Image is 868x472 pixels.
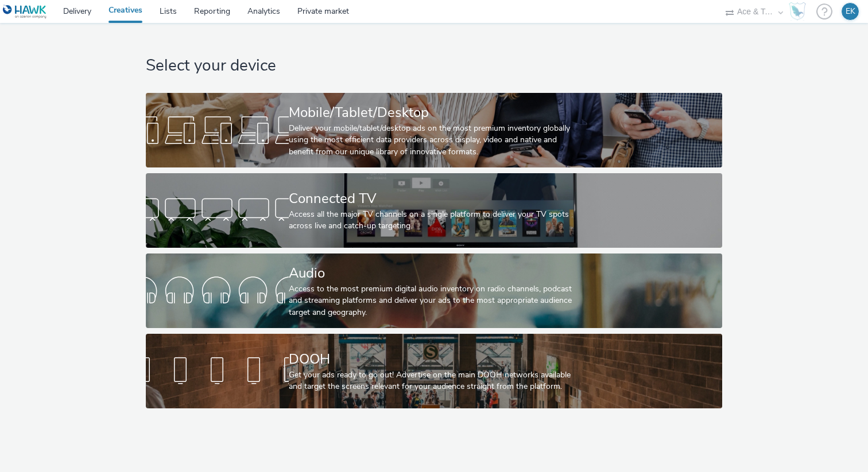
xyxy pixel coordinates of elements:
[146,253,722,328] a: AudioAccess to the most premium digital audio inventory on radio channels, podcast and streaming ...
[289,283,575,318] div: Access to the most premium digital audio inventory on radio channels, podcast and streaming platf...
[289,263,575,283] div: Audio
[146,93,722,167] a: Mobile/Tablet/DesktopDeliver your mobile/tablet/desktop ads on the most premium inventory globall...
[146,173,722,248] a: Connected TVAccess all the major TV channels on a single platform to deliver your TV spots across...
[289,123,575,158] div: Deliver your mobile/tablet/desktop ads on the most premium inventory globally using the most effi...
[289,349,575,369] div: DOOH
[789,2,806,21] img: Hawk Academy
[289,189,575,209] div: Connected TV
[3,5,47,19] img: undefined Logo
[789,2,811,21] a: Hawk Academy
[289,209,575,232] div: Access all the major TV channels on a single platform to deliver your TV spots across live and ca...
[289,369,575,393] div: Get your ads ready to go out! Advertise on the main DOOH networks available and target the screen...
[146,334,722,408] a: DOOHGet your ads ready to go out! Advertise on the main DOOH networks available and target the sc...
[289,103,575,123] div: Mobile/Tablet/Desktop
[146,55,722,77] h1: Select your device
[846,3,855,20] div: EK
